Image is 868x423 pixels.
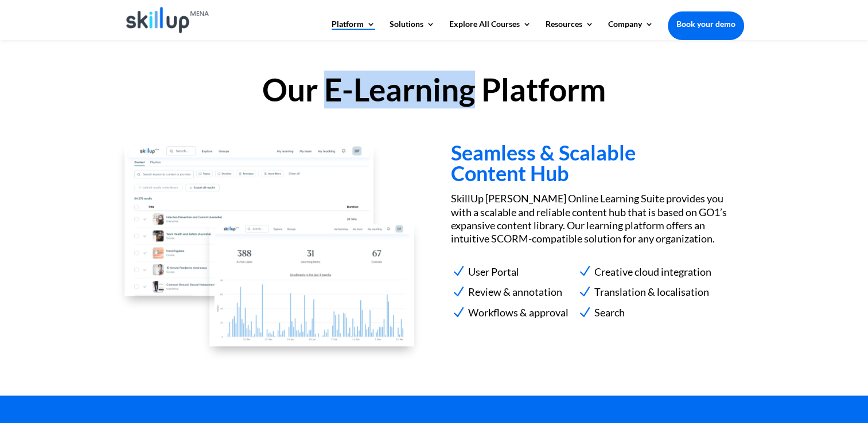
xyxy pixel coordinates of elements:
[465,304,569,322] span: Workflows & approval
[451,264,465,279] span: N
[591,263,711,281] span: Creative cloud integration
[546,20,594,40] a: Resources
[608,20,653,40] a: Company
[451,285,465,299] span: N
[591,304,625,322] span: Search
[390,20,435,40] a: Solutions
[677,299,868,423] iframe: Chat Widget
[449,20,531,40] a: Explore All Courses
[124,140,373,294] img: Scalable content hub - SkillUp MENA
[124,74,744,111] h2: Our E-Learning Platform
[668,11,744,37] a: Book your demo
[577,264,591,279] span: N
[591,283,709,301] span: Translation & localisation
[209,215,414,340] img: Measure the impact of your L&D initiatives
[126,7,209,33] img: Skillup Mena
[577,285,591,299] span: N
[451,305,465,320] span: N
[451,192,744,246] p: SkillUp [PERSON_NAME] Online Learning Suite provides you with a scalable and reliable content hub...
[465,263,519,281] span: User Portal
[451,142,744,189] h3: Seamless & Scalable Content Hub
[577,305,591,320] span: N
[465,283,562,301] span: Review & annotation
[332,20,375,40] a: Platform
